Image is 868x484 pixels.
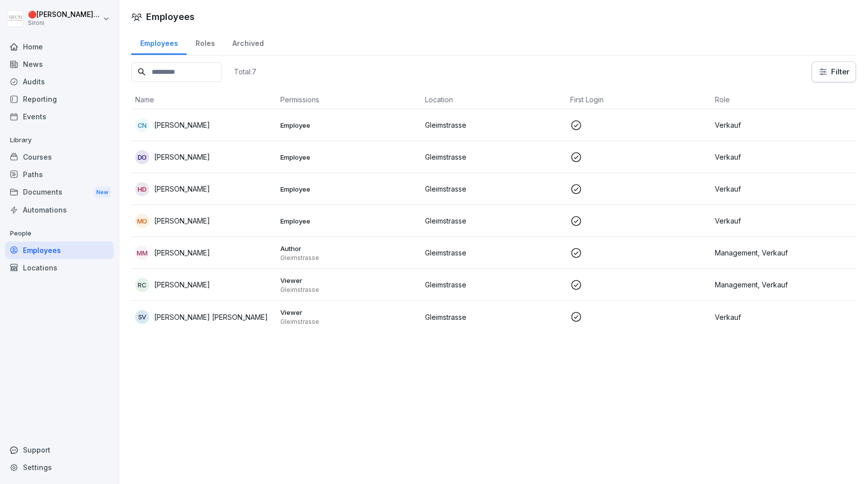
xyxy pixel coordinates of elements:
a: Locations [5,259,114,276]
p: Employee [280,121,418,130]
p: Gleimstrasse [280,286,418,294]
p: [PERSON_NAME] [154,152,210,162]
p: Gleimstrasse [425,120,562,130]
a: Automations [5,201,114,219]
h1: Employees [146,10,195,23]
p: Verkauf [715,216,852,226]
p: Gleimstrasse [425,312,562,322]
p: Gleimstrasse [425,247,562,258]
div: CN [135,118,149,132]
th: Name [131,90,276,109]
p: Author [280,244,418,253]
p: Library [5,132,114,148]
p: [PERSON_NAME] [154,120,210,130]
div: RC [135,278,149,292]
a: Paths [5,166,114,183]
a: DocumentsNew [5,183,114,202]
th: Location [421,90,566,109]
a: News [5,55,114,73]
div: MO [135,214,149,228]
a: Employees [5,242,114,259]
p: Employee [280,153,418,162]
div: HD [135,182,149,196]
p: [PERSON_NAME] [PERSON_NAME] [154,312,268,322]
a: Archived [223,29,272,55]
p: Gleimstrasse [425,152,562,162]
a: Audits [5,73,114,90]
a: Settings [5,459,114,476]
th: Permissions [276,90,422,109]
p: Verkauf [715,312,852,322]
th: Role [711,90,856,109]
p: [PERSON_NAME] [154,247,210,258]
p: Verkauf [715,152,852,162]
p: Employee [280,217,418,226]
a: Events [5,108,114,125]
p: [PERSON_NAME] [154,184,210,194]
p: [PERSON_NAME] [154,216,210,226]
p: [PERSON_NAME] [154,279,210,290]
p: Total: 7 [234,67,256,76]
div: Filter [818,67,850,77]
div: New [94,187,111,198]
p: Viewer [280,308,418,317]
div: SV [135,310,149,324]
div: Support [5,441,114,459]
p: Gleimstrasse [425,184,562,194]
p: Gleimstrasse [280,318,418,326]
p: Management, Verkauf [715,279,852,290]
button: Filter [812,62,856,82]
p: People [5,226,114,242]
p: Viewer [280,276,418,285]
div: MM [135,246,149,260]
p: Verkauf [715,120,852,130]
p: Verkauf [715,184,852,194]
p: Gleimstrasse [425,279,562,290]
a: Reporting [5,90,114,108]
p: 🔴 [PERSON_NAME] Lo Vecchio [28,10,101,19]
p: Employee [280,185,418,194]
div: Documents [5,183,114,202]
p: Gleimstrasse [425,216,562,226]
p: Gleimstrasse [280,254,418,262]
th: First Login [566,90,711,109]
p: Management, Verkauf [715,247,852,258]
div: DO [135,150,149,164]
a: Home [5,38,114,55]
p: Sironi [28,19,101,26]
a: Courses [5,148,114,166]
a: Employees [131,29,187,55]
a: Roles [187,29,223,55]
